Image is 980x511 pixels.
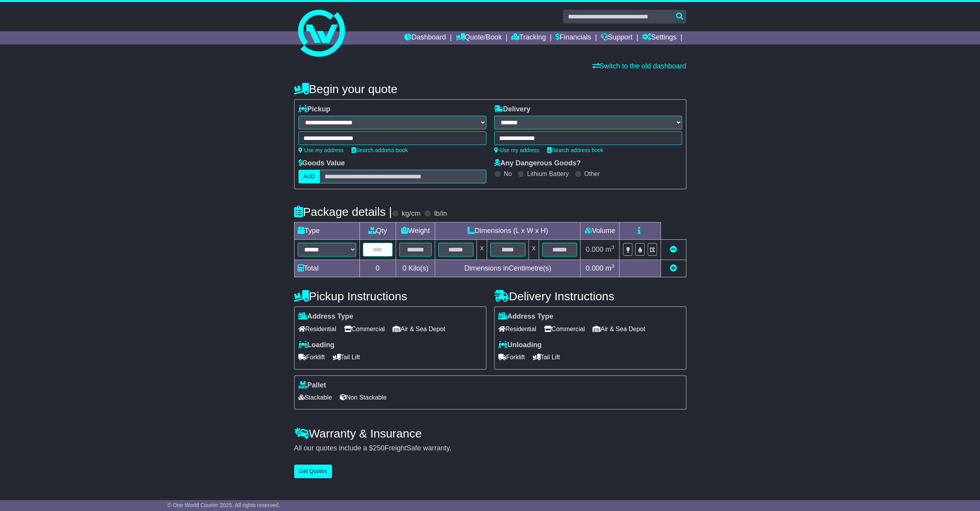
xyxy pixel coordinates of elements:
td: 0 [359,260,396,277]
td: Kilo(s) [396,260,435,277]
span: 0.000 [586,246,603,253]
span: Forklift [298,351,325,363]
h4: Pickup Instructions [294,290,486,303]
span: Non Stackable [340,391,387,403]
label: Goods Value [298,159,345,168]
a: Add new item [670,264,677,272]
label: No [504,170,512,178]
a: Financials [555,31,591,45]
label: kg/cm [402,210,420,218]
h4: Package details | [294,205,392,218]
a: Tracking [511,31,546,45]
span: m [605,246,614,253]
td: x [477,240,487,260]
a: Quote/Book [455,31,502,45]
td: Volume [580,222,619,240]
h4: Delivery Instructions [494,290,686,303]
span: Commercial [544,323,585,335]
a: Search address book [352,147,408,153]
td: Dimensions in Centimetre(s) [435,260,580,277]
span: m [605,264,614,272]
label: Address Type [298,312,353,321]
a: Settings [642,31,677,45]
label: Address Type [498,312,553,321]
label: lb/in [434,210,447,218]
td: Weight [396,222,435,240]
span: 250 [373,444,385,452]
span: Residential [498,323,536,335]
sup: 3 [611,263,614,269]
div: All our quotes include a $ FreightSafe warranty. [294,444,686,453]
span: Air & Sea Depot [593,323,645,335]
td: Dimensions (L x W x H) [435,222,580,240]
label: AUD [298,170,320,183]
span: Stackable [298,391,332,403]
a: Dashboard [404,31,446,45]
span: Residential [298,323,336,335]
a: Use my address [298,147,344,153]
label: Unloading [498,341,542,350]
span: 0.000 [586,264,603,272]
span: 0 [402,264,406,272]
sup: 3 [611,244,614,250]
label: Loading [298,341,335,350]
td: Qty [359,222,396,240]
span: Forklift [498,351,525,363]
a: Support [601,31,632,45]
span: © One World Courier 2025. All rights reserved. [167,502,280,508]
a: Remove this item [670,246,677,253]
a: Use my address [494,147,539,153]
h4: Begin your quote [294,82,686,95]
td: Type [294,222,359,240]
span: Tail Lift [333,351,360,363]
label: Other [584,170,600,178]
td: Total [294,260,359,277]
label: Lithium Battery [527,170,569,178]
span: Commercial [344,323,385,335]
span: Air & Sea Depot [393,323,445,335]
label: Delivery [494,105,530,114]
label: Pallet [298,381,326,390]
h4: Warranty & Insurance [294,427,686,440]
span: Tail Lift [533,351,560,363]
td: x [528,240,539,260]
label: Any Dangerous Goods? [494,159,581,168]
button: Get Quotes [294,464,332,478]
a: Search address book [547,147,603,153]
label: Pickup [298,105,330,114]
a: Switch to the old dashboard [592,62,686,70]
